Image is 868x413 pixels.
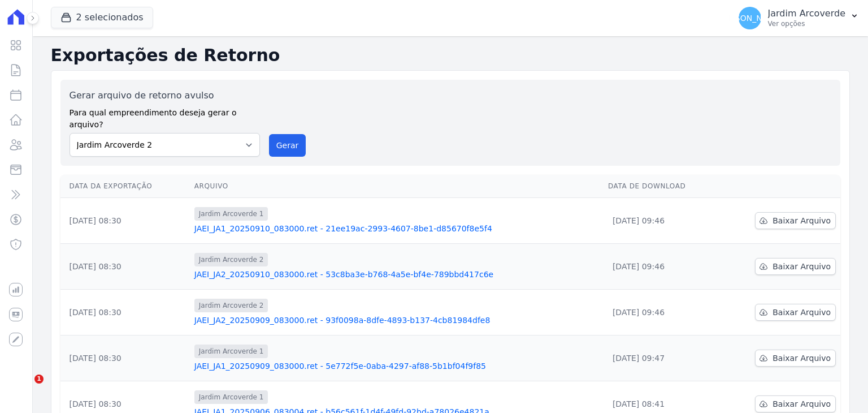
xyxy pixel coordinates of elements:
[772,352,831,364] span: Baixar Arquivo
[772,398,831,410] span: Baixar Arquivo
[604,290,720,335] td: [DATE] 09:46
[269,134,306,157] button: Gerar
[70,102,260,131] label: Para qual empreendimento deseja gerar o arquivo?
[194,207,268,221] span: Jardim Arcoverde 1
[194,315,599,326] a: JAEI_JA2_20250909_083000.ret - 93f0098a-8dfe-4893-b137-4cb81984dfe8
[194,253,268,266] span: Jardim Arcoverde 2
[604,335,720,381] td: [DATE] 09:47
[772,261,831,272] span: Baixar Arquivo
[772,307,831,318] span: Baixar Arquivo
[11,375,38,402] iframe: Intercom live chat
[768,19,845,28] p: Ver opções
[34,375,44,384] span: 1
[730,2,868,34] button: [PERSON_NAME] Jardim Arcoverde Ver opções
[194,223,599,234] a: JAEI_JA1_20250910_083000.ret - 21ee19ac-2993-4607-8be1-d85670f8e5f4
[194,360,599,372] a: JAEI_JA1_20250909_083000.ret - 5e772f5e-0aba-4297-af88-5b1bf04f9f85
[70,89,260,102] label: Gerar arquivo de retorno avulso
[194,299,268,312] span: Jardim Arcoverde 2
[190,175,604,198] th: Arquivo
[51,45,850,66] h2: Exportações de Retorno
[604,175,720,198] th: Data de Download
[755,304,836,321] a: Baixar Arquivo
[60,198,190,244] td: [DATE] 08:30
[194,390,268,404] span: Jardim Arcoverde 1
[772,215,831,226] span: Baixar Arquivo
[60,335,190,381] td: [DATE] 08:30
[755,350,836,367] a: Baixar Arquivo
[755,395,836,412] a: Baixar Arquivo
[768,8,845,19] p: Jardim Arcoverde
[60,290,190,335] td: [DATE] 08:30
[755,212,836,229] a: Baixar Arquivo
[755,258,836,275] a: Baixar Arquivo
[717,14,782,22] span: [PERSON_NAME]
[60,244,190,290] td: [DATE] 08:30
[51,7,153,28] button: 2 selecionados
[194,345,268,358] span: Jardim Arcoverde 1
[604,198,720,244] td: [DATE] 09:46
[604,244,720,290] td: [DATE] 09:46
[60,175,190,198] th: Data da Exportação
[194,269,599,280] a: JAEI_JA2_20250910_083000.ret - 53c8ba3e-b768-4a5e-bf4e-789bbd417c6e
